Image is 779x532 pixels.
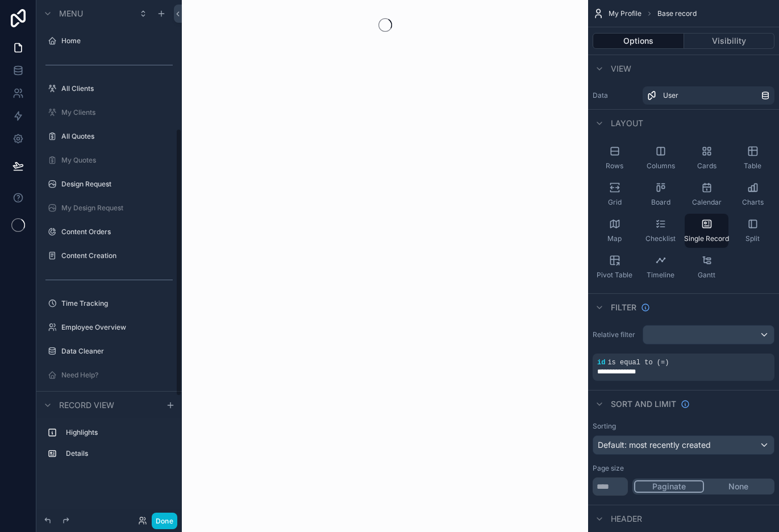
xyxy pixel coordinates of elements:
[647,161,675,171] span: Columns
[61,371,173,380] label: Need Help?
[66,428,170,437] label: Highlights
[607,234,622,243] span: Map
[639,177,682,211] button: Board
[639,214,682,248] button: Checklist
[744,161,761,171] span: Table
[593,214,636,248] button: Map
[611,302,636,313] span: Filter
[685,141,728,175] button: Cards
[593,141,636,175] button: Rows
[698,271,715,280] span: Gantt
[61,323,173,332] label: Employee Overview
[611,398,676,410] span: Sort And Limit
[611,118,643,129] span: Layout
[61,251,173,260] label: Content Creation
[61,84,173,93] label: All Clients
[597,359,605,367] span: id
[663,91,678,100] span: User
[593,435,774,455] button: Default: most recently created
[609,9,641,18] span: My Profile
[61,156,173,165] label: My Quotes
[593,250,636,284] button: Pivot Table
[745,234,760,243] span: Split
[651,198,670,207] span: Board
[152,513,177,529] button: Done
[742,198,764,207] span: Charts
[731,177,774,211] button: Charts
[692,198,722,207] span: Calendar
[647,271,674,280] span: Timeline
[593,330,638,339] label: Relative filter
[61,347,173,356] label: Data Cleaner
[61,227,173,236] label: Content Orders
[685,214,728,248] button: Single Record
[593,33,684,49] button: Options
[61,299,173,308] label: Time Tracking
[731,141,774,175] button: Table
[593,91,638,100] label: Data
[704,480,773,493] button: None
[608,198,622,207] span: Grid
[593,177,636,211] button: Grid
[639,250,682,284] button: Timeline
[607,359,669,367] span: is equal to (=)
[61,180,173,189] label: Design Request
[657,9,697,18] span: Base record
[685,177,728,211] button: Calendar
[59,400,114,411] span: Record view
[598,440,711,450] span: Default: most recently created
[684,234,729,243] span: Single Record
[639,141,682,175] button: Columns
[606,161,623,171] span: Rows
[36,418,182,474] div: scrollable content
[61,108,173,117] label: My Clients
[611,63,631,74] span: View
[611,513,642,525] span: Header
[593,422,616,431] label: Sorting
[685,250,728,284] button: Gantt
[697,161,716,171] span: Cards
[634,480,704,493] button: Paginate
[593,464,624,473] label: Page size
[66,449,170,458] label: Details
[645,234,676,243] span: Checklist
[684,33,775,49] button: Visibility
[59,8,83,19] span: Menu
[61,132,173,141] label: All Quotes
[643,86,774,105] a: User
[731,214,774,248] button: Split
[61,36,173,45] label: Home
[61,203,173,213] label: My Design Request
[597,271,632,280] span: Pivot Table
